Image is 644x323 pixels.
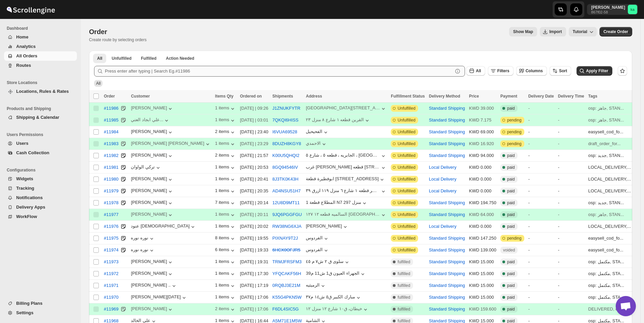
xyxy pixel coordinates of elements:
div: [DATE] | 23:29 [240,140,268,147]
button: 1 items [215,105,236,112]
button: #11976 [100,221,122,232]
button: ActionNeeded [162,54,198,63]
span: #11982 [104,152,118,159]
div: غرب [PERSON_NAME] قطعه [STREET_ADDRESS] [306,164,380,169]
span: pending [507,129,522,135]
button: #11974 [100,245,122,255]
div: [PERSON_NAME] [131,105,174,112]
span: All Orders [16,53,37,58]
button: سلوى ق ٢ ش٧ م ٤٥ [306,259,350,266]
button: 7QKQI6HISS [272,117,298,123]
div: [PERSON_NAME] [131,271,174,277]
span: #11978 [104,199,118,206]
div: KWD 69.000 [469,129,496,135]
button: الفردوس [306,247,329,254]
button: [PERSON_NAME] [131,176,174,183]
button: Local Delivery [429,188,457,193]
button: Standard Shipping [429,271,465,276]
button: Standard Shipping [429,247,465,252]
div: الشامية [306,318,320,323]
span: Address [306,94,322,99]
span: khaled alrashidi [628,5,637,14]
button: [PERSON_NAME] [131,188,174,195]
button: [PERSON_NAME] [131,306,174,313]
span: Apply Filter [586,69,608,73]
span: Analytics [16,44,36,49]
button: F6DL4SIC5G [272,306,299,312]
button: السالميه قطعه ١٢ ١٢٧ [GEOGRAPHIC_DATA] ابراج [PERSON_NAME] B الدور ١٥ شقه ٢١ [306,212,387,218]
button: #11977 [100,209,122,220]
span: Locations, Rules & Rates [16,89,69,94]
span: #11984 [104,129,118,135]
button: 1 items [215,176,236,183]
button: #11972 [100,268,122,279]
button: Standard Shipping [429,141,465,146]
button: 8GQ94546IV [272,165,298,170]
button: YFQCAKF56H [272,271,301,276]
div: KWD 16.920 [469,140,496,147]
button: Local Delivery [429,177,457,182]
div: [DATE] | 09:26 [240,105,268,112]
div: ابوفطيرة قطعة [STREET_ADDRESS] [306,176,379,181]
div: الفردوس [306,247,323,252]
text: ka [631,7,635,11]
button: [PERSON_NAME][DATE] [131,294,187,301]
span: #11973 [104,259,118,265]
button: Standard Shipping [429,236,465,241]
span: WorkFlow [16,214,37,219]
span: #11975 [104,235,118,242]
span: Dashboard [7,26,78,31]
button: Apply Filter [577,66,612,76]
span: All [476,69,481,73]
button: Billing Plans [4,299,77,308]
button: 1 items [215,117,236,124]
button: 1 items [215,271,236,277]
button: 9JQ6PGGFGU [272,212,302,217]
button: الرميثيه [306,282,326,289]
span: Notifications [16,195,43,200]
button: 8DUZH8KGY8 [272,141,301,146]
span: Shipping & Calendar [16,115,59,120]
span: Billing Plans [16,301,42,306]
div: الفردوس [306,235,323,240]
button: 6HCX0OFJR5 [272,247,300,252]
div: - [528,105,554,112]
div: 1 items [215,164,236,171]
span: Shipments [272,94,293,99]
div: سلوى ق ٢ ش٧ م ٤٥ [306,259,344,264]
div: easysell_cod_fo... [588,129,631,135]
div: نوره نوره [131,247,155,254]
button: 2 items [215,129,236,136]
span: #11983 [104,140,118,147]
button: #11971 [100,280,122,291]
button: الجهراء العيون ق1 ش11 م39 [306,271,366,277]
button: I6VUA69528 [272,129,297,134]
button: PIXNAY9T2J [272,236,298,241]
div: osp: جاهز, STAN... [588,105,631,112]
button: #11983 [100,138,122,149]
div: مبارك الكبير ق٥ ش١٤ م٣٧ [306,294,355,299]
span: All [97,56,102,61]
button: 1 items [215,188,236,195]
button: 1 items [215,141,236,147]
button: 1 items [215,259,236,266]
button: User menu [587,4,638,15]
button: 1 items [215,223,236,230]
button: الجهراء القصر قطعه ١ شارع ٦ منزل ١١٩ ازرق ٣٩ [306,188,387,195]
div: القرين قطعه ١ شارع ٨ منزل ٢٣ [306,117,364,122]
span: Unfulfilled [398,117,415,123]
div: - [558,117,584,124]
button: [PERSON_NAME] [131,153,174,159]
span: Tags [588,94,597,99]
button: Create custom order [599,27,632,36]
span: Create Order [604,29,628,34]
